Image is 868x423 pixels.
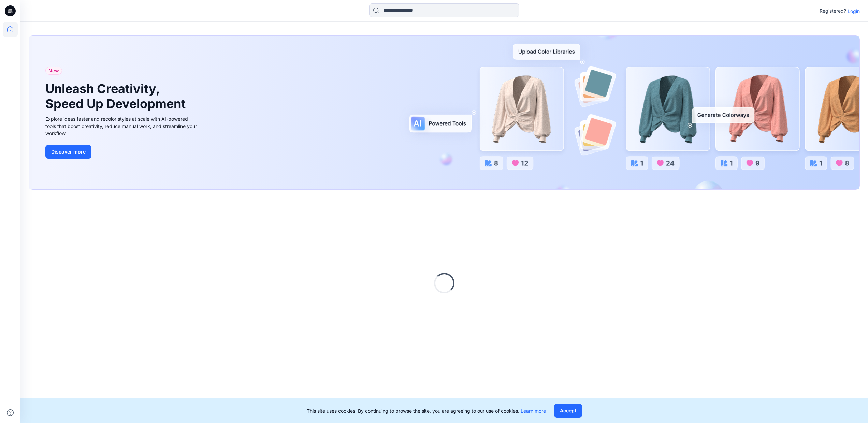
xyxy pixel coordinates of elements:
[45,82,189,111] h1: Unleash Creativity, Speed Up Development
[820,7,846,15] p: Registered?
[48,67,59,75] span: New
[45,115,199,137] div: Explore ideas faster and recolor styles at scale with AI-powered tools that boost creativity, red...
[848,8,860,15] p: Login
[307,407,546,414] p: This site uses cookies. By continuing to browse the site, you are agreeing to our use of cookies.
[45,145,91,159] button: Discover more
[45,145,199,159] a: Discover more
[521,408,546,414] a: Learn more
[554,404,582,418] button: Accept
